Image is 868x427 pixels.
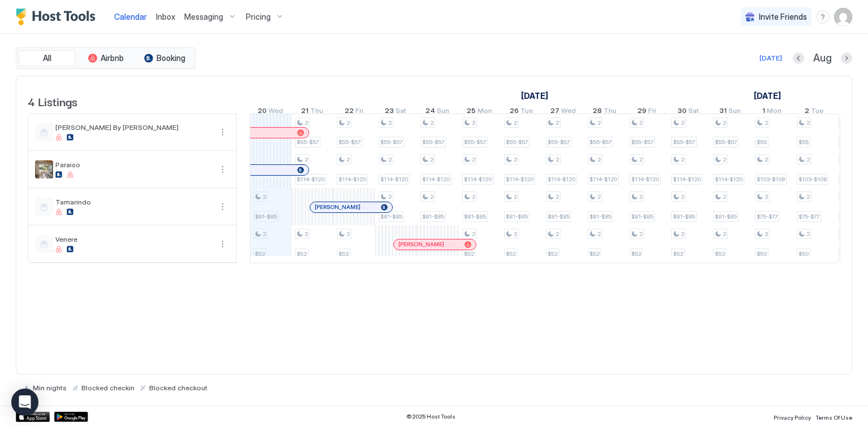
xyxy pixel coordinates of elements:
[715,250,725,258] span: $52
[548,104,579,120] a: August 27, 2025
[631,213,653,220] span: $81-$85
[464,138,486,146] span: $55-$57
[806,156,810,163] span: 2
[464,250,474,258] span: $52
[422,213,444,220] span: $81-$85
[136,50,193,66] button: Booking
[604,106,617,118] span: Thu
[430,119,433,127] span: 2
[380,213,402,220] span: $81-$85
[548,176,575,183] span: $114-$120
[467,106,476,118] span: 25
[759,53,782,63] div: [DATE]
[723,230,726,238] span: 2
[798,176,827,183] span: $103-$108
[673,138,695,146] span: $55-$57
[33,384,67,392] span: Min nights
[506,138,528,146] span: $55-$57
[54,412,88,422] a: Google Play Store
[834,8,852,26] div: User profile
[216,125,229,139] button: More options
[472,230,475,238] span: 2
[305,119,308,127] span: 2
[757,176,785,183] span: $103-$108
[156,12,175,21] span: Inbox
[816,10,830,24] div: menu
[759,104,784,120] a: September 1, 2025
[555,193,559,201] span: 2
[157,53,185,63] span: Booking
[806,193,810,201] span: 2
[774,411,811,422] a: Privacy Policy
[806,230,810,238] span: 2
[478,106,492,118] span: Mon
[388,156,392,163] span: 2
[751,88,784,104] a: September 1, 2025
[255,213,277,220] span: $81-$85
[216,200,229,213] button: More options
[673,176,701,183] span: $114-$120
[806,119,810,127] span: 2
[301,106,309,118] span: 21
[767,106,782,118] span: Mon
[514,230,517,238] span: 2
[589,213,611,220] span: $81-$85
[506,213,528,220] span: $81-$85
[675,104,702,120] a: August 30, 2025
[385,106,394,118] span: 23
[639,156,643,163] span: 2
[637,106,646,118] span: 29
[77,50,134,66] button: Airbnb
[548,250,558,258] span: $52
[514,119,517,127] span: 2
[759,12,807,22] span: Invite Friends
[263,193,266,201] span: 2
[255,250,265,258] span: $52
[184,12,223,22] span: Messaging
[472,193,475,201] span: 2
[346,156,350,163] span: 2
[555,156,559,163] span: 2
[472,156,475,163] span: 2
[648,106,656,118] span: Fri
[681,156,684,163] span: 2
[298,104,326,120] a: August 21, 2025
[149,384,207,392] span: Blocked checkout
[81,384,134,392] span: Blocked checkin
[388,119,392,127] span: 2
[55,160,211,169] span: Paraiso
[723,156,726,163] span: 2
[216,163,229,176] button: More options
[518,88,551,104] a: August 5, 2025
[430,156,433,163] span: 2
[688,106,699,118] span: Sat
[305,156,308,163] span: 2
[548,138,570,146] span: $55-$57
[561,106,576,118] span: Wed
[11,389,38,416] div: Open Intercom Messenger
[548,213,570,220] span: $81-$85
[19,50,75,66] button: All
[422,138,444,146] span: $55-$57
[631,138,653,146] span: $55-$57
[589,176,617,183] span: $114-$120
[380,176,408,183] span: $114-$120
[514,156,517,163] span: 2
[263,230,266,238] span: 2
[255,104,286,120] a: August 20, 2025
[16,412,50,422] a: App Store
[342,104,366,120] a: August 22, 2025
[422,176,450,183] span: $114-$120
[597,193,601,201] span: 2
[55,198,211,206] span: Tamarindo
[597,119,601,127] span: 2
[338,250,349,258] span: $52
[757,138,767,146] span: $55
[55,235,211,243] span: Venere
[101,53,124,63] span: Airbnb
[507,104,536,120] a: August 26, 2025
[815,414,852,421] span: Terms Of Use
[597,230,601,238] span: 2
[216,163,229,176] div: menu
